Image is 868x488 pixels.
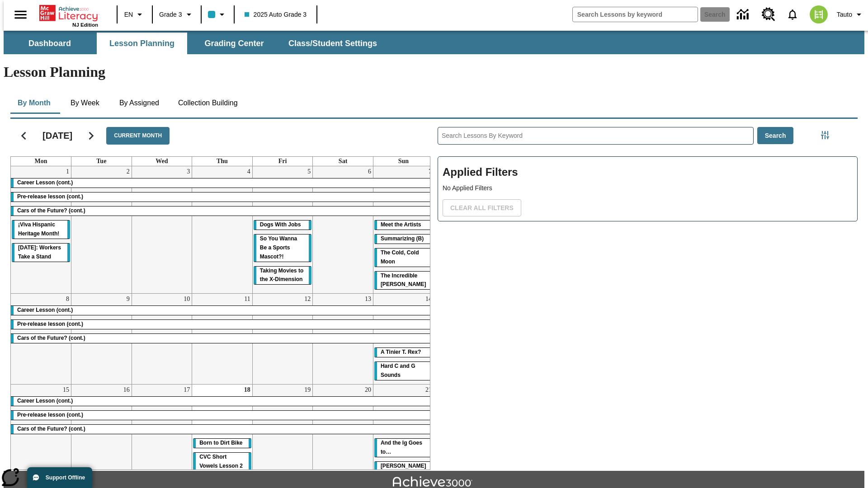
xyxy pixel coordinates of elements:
[17,426,85,432] span: Cars of the Future? (cont.)
[254,267,312,285] div: Taking Movies to the X-Dimension
[11,306,434,315] div: Career Lesson (cont.)
[5,33,95,54] button: Dashboard
[71,166,132,294] td: September 2, 2025
[199,440,242,446] span: Born to Dirt Bike
[17,207,85,214] span: Cars of the Future? (cont.)
[381,440,422,455] span: And the Ig Goes to…
[10,92,58,114] button: By Month
[381,272,426,288] span: The Incredible Kellee Edwards
[11,178,434,188] div: Career Lesson (cont.)
[193,439,251,448] div: Born to Dirt Bike
[122,385,132,395] a: September 16, 2025
[810,5,828,23] img: avatar image
[277,157,289,166] a: Friday
[3,115,430,470] div: Calendar
[62,92,108,114] button: By Week
[125,166,132,177] a: September 2, 2025
[245,166,252,177] a: September 4, 2025
[64,294,71,305] a: September 8, 2025
[260,221,301,228] span: Dogs With Jobs
[313,294,373,385] td: September 13, 2025
[281,33,384,54] button: Class/Student Settings
[171,92,245,114] button: Collection Building
[154,157,170,166] a: Wednesday
[833,6,868,23] button: Profile/Settings
[106,127,170,145] button: Current Month
[374,221,433,230] div: Meet the Artists
[373,294,434,385] td: September 14, 2025
[18,244,61,260] span: Labor Day: Workers Take a Stand
[11,166,71,294] td: September 1, 2025
[252,166,313,294] td: September 5, 2025
[573,7,698,22] input: search field
[424,385,434,395] a: September 21, 2025
[381,463,426,478] span: Joplin's Question
[363,294,373,305] a: September 13, 2025
[245,10,307,19] span: 2025 Auto Grade 3
[252,294,313,385] td: September 12, 2025
[132,166,192,294] td: September 3, 2025
[189,33,279,54] button: Grading Center
[373,166,434,294] td: September 7, 2025
[185,166,192,177] a: September 3, 2025
[17,307,73,313] span: Career Lesson (cont.)
[374,462,433,480] div: Joplin's Question
[7,1,34,28] button: Open side menu
[430,115,858,470] div: Search
[192,166,253,294] td: September 4, 2025
[109,38,175,49] span: Lesson Planning
[11,334,434,343] div: Cars of the Future? (cont.)
[781,3,804,26] a: Notifications
[12,124,35,147] button: Previous
[381,249,419,265] span: The Cold, Cold Moon
[28,38,71,49] span: Dashboard
[757,127,794,145] button: Search
[366,166,373,177] a: September 6, 2025
[12,221,70,239] div: ¡Viva Hispanic Heritage Month!
[204,38,264,49] span: Grading Center
[12,244,70,262] div: Labor Day: Workers Take a Stand
[374,249,433,267] div: The Cold, Cold Moon
[18,221,59,237] span: ¡Viva Hispanic Heritage Month!
[11,206,434,216] div: Cars of the Future? (cont.)
[204,6,231,23] button: Class color is light blue. Change class color
[132,294,192,385] td: September 10, 2025
[313,166,373,294] td: September 6, 2025
[4,64,864,80] h1: Lesson Planning
[17,321,83,327] span: Pre-release lesson (cont.)
[254,221,312,230] div: Dogs With Jobs
[427,166,434,177] a: September 7, 2025
[215,157,230,166] a: Thursday
[837,10,852,19] span: Tauto
[396,157,410,166] a: Sunday
[363,385,373,395] a: September 20, 2025
[156,6,198,23] button: Grade: Grade 3, Select a grade
[192,294,253,385] td: September 11, 2025
[71,294,132,385] td: September 9, 2025
[42,130,72,141] h2: [DATE]
[804,3,833,26] button: Select a new avatar
[381,363,415,378] span: Hard C and G Sounds
[381,349,421,355] span: A Tinier T. Rex?
[27,467,92,488] button: Support Offline
[46,474,85,481] span: Support Offline
[39,3,98,28] div: Home
[438,127,753,144] input: Search Lessons By Keyword
[11,411,434,420] div: Pre-release lesson (cont.)
[260,235,297,260] span: So You Wanna Be a Sports Mascot?!
[193,453,251,471] div: CVC Short Vowels Lesson 2
[17,412,83,418] span: Pre-release lesson (cont.)
[11,320,434,329] div: Pre-release lesson (cont.)
[306,166,312,177] a: September 5, 2025
[33,157,49,166] a: Monday
[125,294,132,305] a: September 9, 2025
[11,192,434,202] div: Pre-release lesson (cont.)
[80,124,103,147] button: Next
[97,33,187,54] button: Lesson Planning
[374,362,433,380] div: Hard C and G Sounds
[242,294,252,305] a: September 11, 2025
[374,235,433,244] div: Summarizing (B)
[112,92,166,114] button: By Assigned
[260,267,303,283] span: Taking Movies to the X-Dimension
[374,272,433,290] div: The Incredible Kellee Edwards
